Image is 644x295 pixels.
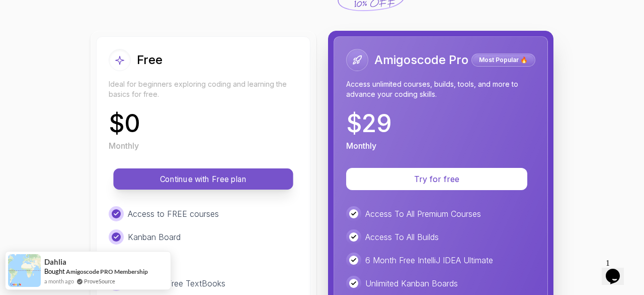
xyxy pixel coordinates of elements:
a: ProveSource [84,277,115,285]
img: provesource social proof notification image [8,254,41,287]
span: a month ago [44,277,74,285]
span: Bought [44,267,65,275]
p: Access to Free TextBooks [128,277,225,289]
p: Try for free [358,173,515,185]
p: Access To All Builds [365,231,439,243]
h2: Amigoscode Pro [374,52,468,68]
span: Dahlia [44,258,66,266]
p: Continue with Free plan [125,173,282,185]
p: Kanban Board [128,231,181,243]
button: Try for free [346,168,527,190]
button: Continue with Free plan [113,168,293,190]
p: Monthly [346,140,376,152]
p: $ 0 [109,111,140,136]
h2: Free [137,52,163,68]
p: $ 29 [346,111,392,136]
p: 6 Month Free IntelliJ IDEA Ultimate [365,254,493,266]
p: Access unlimited courses, builds, tools, and more to advance your coding skills. [346,79,535,99]
p: Most Popular 🔥 [473,55,534,65]
iframe: chat widget [602,255,634,285]
p: Ideal for beginners exploring coding and learning the basics for free. [109,79,298,99]
a: Amigoscode PRO Membership [66,268,148,275]
p: Access to FREE courses [128,208,219,220]
p: Monthly [109,140,139,152]
p: Unlimited Kanban Boards [365,277,458,289]
p: Access To All Premium Courses [365,208,481,220]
